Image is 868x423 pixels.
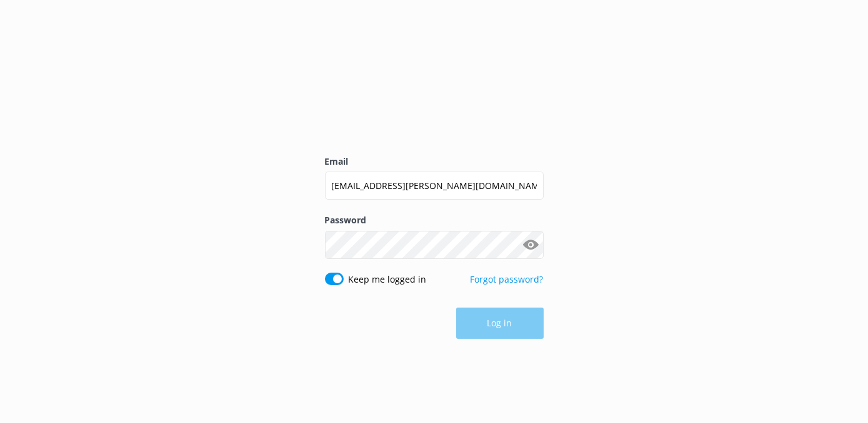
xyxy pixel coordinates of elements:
button: Show password [519,232,544,257]
a: Forgot password? [471,273,544,285]
input: user@emailaddress.com [325,172,544,200]
label: Password [325,213,544,227]
label: Keep me logged in [349,273,427,286]
label: Email [325,155,544,168]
